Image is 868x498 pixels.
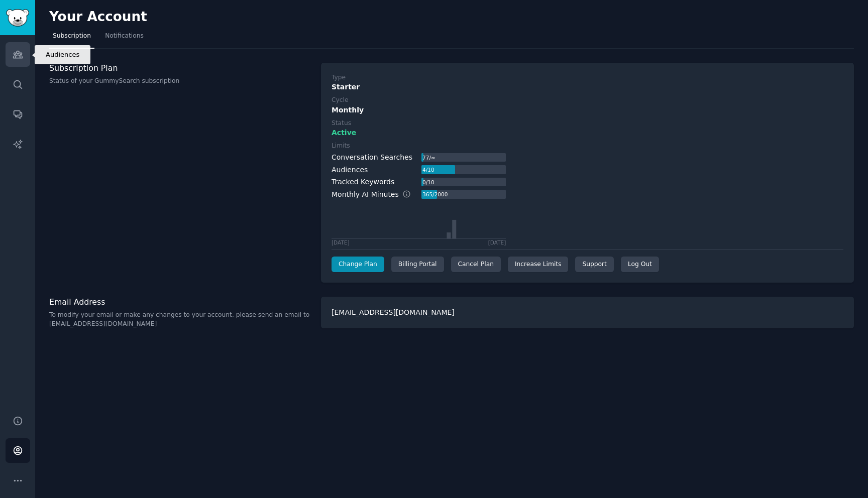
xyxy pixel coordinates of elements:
a: Notifications [101,28,147,49]
div: Billing Portal [391,257,444,273]
h3: Subscription Plan [49,63,310,73]
p: To modify your email or make any changes to your account, please send an email to [EMAIL_ADDRESS]... [49,311,310,328]
div: Conversation Searches [332,152,412,163]
span: Notifications [105,32,144,41]
div: 77 / ∞ [421,153,436,162]
span: Subscription [53,32,91,41]
div: 0 / 10 [421,178,435,187]
img: GummySearch logo [6,9,29,27]
div: [DATE] [488,239,506,246]
a: Change Plan [332,257,384,273]
div: Monthly [332,105,843,115]
h3: Email Address [49,297,310,307]
div: Log Out [621,257,659,273]
div: Status [332,119,351,128]
div: Type [332,73,346,82]
h2: Your Account [49,9,147,25]
div: Audiences [332,165,368,175]
div: [EMAIL_ADDRESS][DOMAIN_NAME] [321,297,854,328]
div: Monthly AI Minutes [332,189,421,200]
div: [DATE] [332,239,350,246]
div: Cancel Plan [451,257,501,273]
span: Active [332,128,356,138]
a: Increase Limits [508,257,569,273]
div: 4 / 10 [421,165,435,174]
div: Tracked Keywords [332,177,394,187]
div: Cycle [332,96,348,105]
div: 365 / 2000 [421,190,449,199]
a: Subscription [49,28,94,49]
div: Limits [332,142,350,151]
p: Status of your GummySearch subscription [49,77,310,86]
div: Starter [332,82,843,92]
a: Support [575,257,613,273]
